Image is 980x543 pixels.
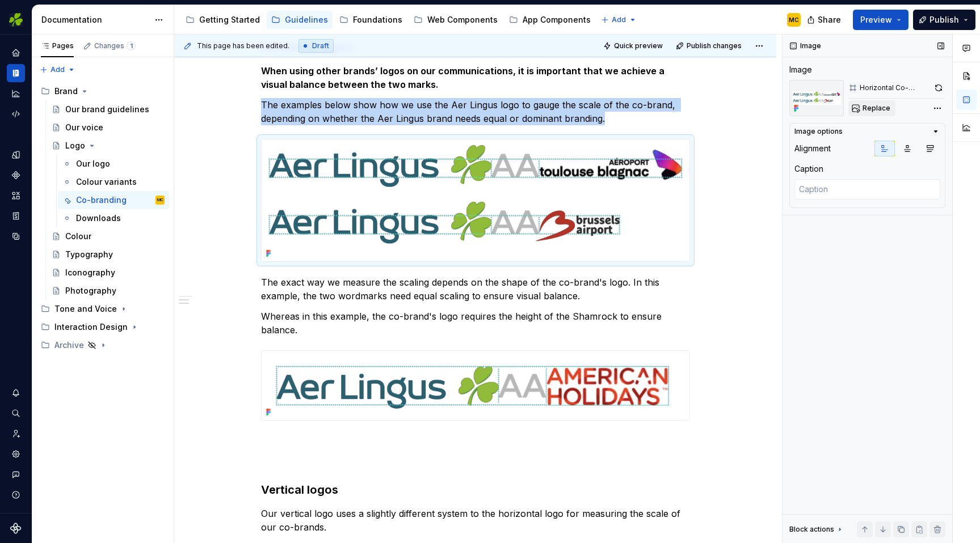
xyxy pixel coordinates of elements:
img: 3b389e68-ab0f-4821-aa90-50e29a900b25.png [262,351,689,419]
p: Whereas in this example, the co-brand's logo requires the height of the Shamrock to ensure balance. [261,309,690,337]
span: 1 [127,41,136,50]
button: Contact support [7,465,25,483]
button: Share [801,10,848,30]
div: Block actions [789,525,834,534]
a: Typography [47,245,169,264]
svg: Supernova Logo [10,523,22,534]
button: Notifications [7,384,25,402]
span: Publish [929,14,959,26]
div: Typography [65,249,113,260]
div: Logo [65,140,85,151]
a: Logo [47,137,169,155]
div: Tone and Voice [36,300,169,318]
div: Changes [94,41,136,50]
button: Search ⌘K [7,404,25,422]
a: Our voice [47,118,169,137]
div: Pages [41,41,74,50]
div: Photography [65,285,116,296]
div: Guidelines [285,14,328,26]
span: Add [612,15,626,24]
span: Publish changes [687,41,742,50]
div: Getting Started [199,14,260,26]
a: Documentation [7,64,25,82]
span: Add [51,65,65,74]
p: The examples below show how we use the Aer Lingus logo to gauge the scale of the co-brand, depend... [261,98,690,125]
p: Our vertical logo uses a slightly different system to the horizontal logo for measuring the scale... [261,507,690,534]
div: Interaction Design [54,321,128,333]
div: Our brand guidelines [65,104,149,115]
span: Replace [863,104,890,113]
div: Our voice [65,122,103,133]
div: Image options [794,127,843,136]
button: Preview [853,10,909,30]
a: Storybook stories [7,207,25,225]
img: 56b5df98-d96d-4d7e-807c-0afdf3bdaefa.png [9,13,23,27]
a: Co-brandingMC [58,191,169,209]
button: Publish [913,10,975,30]
a: Guidelines [267,11,333,29]
span: Preview [860,14,892,26]
div: Downloads [76,213,121,224]
div: Colour variants [76,176,137,188]
div: Block actions [789,521,844,537]
div: Web Components [427,14,498,26]
a: Design tokens [7,146,25,164]
a: Photography [47,282,169,300]
span: Draft [312,41,329,50]
div: Page tree [36,82,169,354]
div: Brand [36,82,169,100]
span: Quick preview [614,41,663,50]
strong: When using other brands’ logos on our communications, it is important that we achieve a visual ba... [261,65,667,90]
span: This page has been edited. [197,41,289,50]
img: 15ba8c62-2f7f-4954-a452-f2c408242e2c.png [262,139,689,261]
button: Replace [848,100,895,116]
a: Assets [7,186,25,205]
h3: Vertical logos [261,482,690,498]
div: Archive [54,340,84,351]
div: Tone and Voice [54,303,117,315]
div: Alignment [794,143,831,154]
a: Our brand guidelines [47,100,169,118]
a: Code automation [7,105,25,123]
div: App Components [523,14,591,26]
a: Colour variants [58,173,169,191]
img: 15ba8c62-2f7f-4954-a452-f2c408242e2c.png [789,80,844,116]
p: The exact way we measure the scaling depends on the shape of the co-brand's logo. In this example... [261,275,690,303]
a: Colour [47,227,169,245]
div: Horizontal Co-Branding 1 [860,83,929,92]
div: Colour [65,231,91,242]
a: Our logo [58,155,169,173]
div: Settings [7,445,25,463]
a: Web Components [409,11,502,29]
div: Caption [794,163,823,175]
button: Add [598,12,640,28]
div: Page tree [181,9,595,31]
a: App Components [504,11,595,29]
div: Co-branding [76,194,127,206]
div: Brand [54,86,78,97]
button: Image options [794,127,940,136]
button: Publish changes [672,38,747,54]
button: Quick preview [600,38,668,54]
div: Components [7,166,25,184]
a: Data sources [7,227,25,245]
div: Image [789,64,812,75]
div: Documentation [41,14,149,26]
div: Archive [36,336,169,354]
a: Iconography [47,264,169,282]
a: Invite team [7,425,25,443]
a: Analytics [7,84,25,103]
a: Home [7,44,25,62]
